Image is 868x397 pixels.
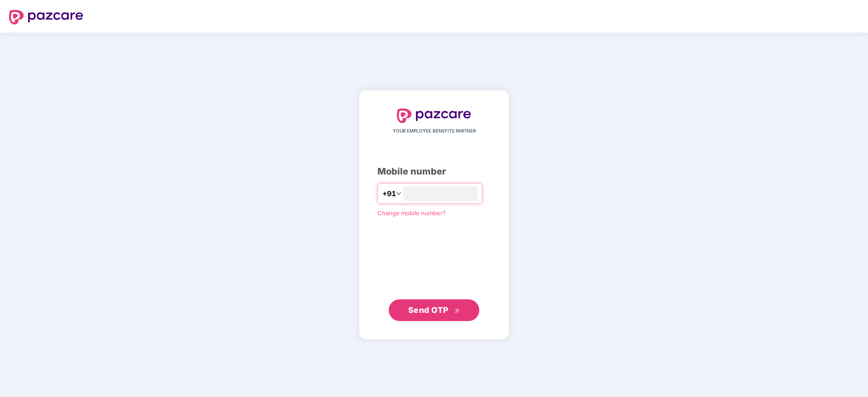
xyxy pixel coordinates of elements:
[408,305,448,315] span: Send OTP
[393,128,476,135] span: YOUR EMPLOYEE BENEFITS PARTNER
[382,188,396,199] span: +91
[397,109,471,123] img: logo
[9,10,83,24] img: logo
[377,165,491,179] div: Mobile number
[454,308,460,314] span: double-right
[377,209,446,217] a: Change mobile number?
[396,191,401,196] span: down
[389,299,479,321] button: Send OTPdouble-right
